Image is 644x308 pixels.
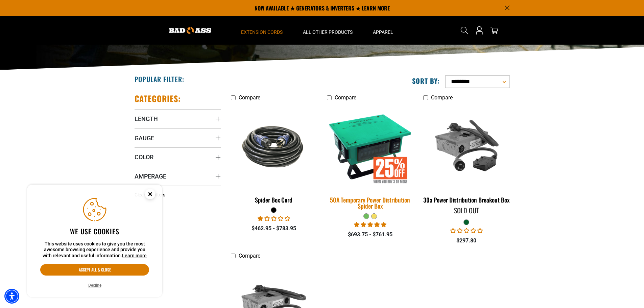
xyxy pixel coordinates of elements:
[327,197,413,209] div: 50A Temporary Power Distribution Spider Box
[135,75,184,84] h2: Popular Filter:
[231,104,317,207] a: black Spider Box Cord
[135,109,221,128] summary: Length
[424,108,509,185] img: green
[327,231,413,239] div: $693.75 - $761.95
[459,25,470,36] summary: Search
[135,134,154,142] span: Gauge
[27,185,162,298] aside: Cookie Consent
[135,128,221,147] summary: Gauge
[40,227,149,236] h2: We use cookies
[40,264,149,276] button: Accept all & close
[335,94,356,101] span: Compare
[138,185,162,206] button: Close this option
[258,215,290,222] span: 1.00 stars
[40,241,149,259] p: This website uses cookies to give you the most awesome browsing experience and provide you with r...
[354,221,386,228] span: 5.00 stars
[423,237,509,245] div: $297.80
[135,167,221,186] summary: Amperage
[231,197,317,203] div: Spider Box Cord
[323,103,418,190] img: 50A Temporary Power Distribution Spider Box
[231,120,316,172] img: black
[135,93,181,104] h2: Categories:
[293,16,363,45] summary: All Other Products
[431,94,453,101] span: Compare
[423,104,509,207] a: green 30a Power Distribution Breakout Box
[327,104,413,213] a: 50A Temporary Power Distribution Spider Box 50A Temporary Power Distribution Spider Box
[231,224,317,233] div: $462.95 - $783.95
[135,147,221,166] summary: Color
[489,26,500,34] a: cart
[239,94,260,101] span: Compare
[135,153,153,161] span: Color
[86,282,103,289] button: Decline
[231,16,293,45] summary: Extension Cords
[412,76,440,85] label: Sort by:
[423,207,509,214] div: Sold Out
[241,29,283,35] span: Extension Cords
[135,115,158,123] span: Length
[373,29,393,35] span: Apparel
[239,253,260,259] span: Compare
[474,16,485,45] a: Open this option
[423,197,509,203] div: 30a Power Distribution Breakout Box
[303,29,353,35] span: All Other Products
[4,289,19,304] div: Accessibility Menu
[135,172,166,180] span: Amperage
[169,27,211,34] img: Bad Ass Extension Cords
[450,228,483,234] span: 0.00 stars
[363,16,403,45] summary: Apparel
[122,253,147,258] a: This website uses cookies to give you the most awesome browsing experience and provide you with r...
